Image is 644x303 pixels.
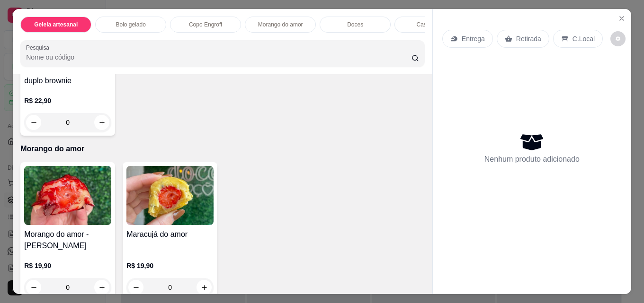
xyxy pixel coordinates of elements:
[34,21,78,28] p: Geleia artesanal
[462,34,485,43] p: Entrega
[116,21,146,28] p: Bolo gelado
[126,229,214,240] h4: Maracujá do amor
[126,261,214,270] p: R$ 19,90
[484,154,580,165] p: Nenhum produto adicionado
[26,43,53,52] label: Pesquisa
[258,21,303,28] p: Morango do amor
[610,31,626,46] button: decrease-product-quantity
[516,34,541,43] p: Retirada
[614,11,629,26] button: Close
[572,34,595,43] p: C.Local
[94,115,109,130] button: increase-product-quantity
[197,280,212,295] button: increase-product-quantity
[417,21,444,28] p: Caseirinho
[347,21,363,28] p: Doces
[128,280,143,295] button: decrease-product-quantity
[24,96,111,105] p: R$ 22,90
[24,64,111,87] h4: Copo da felicidade - duplo brownie
[189,21,223,28] p: Copo Engroff
[26,52,411,62] input: Pesquisa
[26,280,41,295] button: decrease-product-quantity
[26,115,41,130] button: decrease-product-quantity
[20,143,425,155] p: Morango do amor
[24,261,111,270] p: R$ 19,90
[24,229,111,251] h4: Morango do amor - [PERSON_NAME]
[126,166,214,225] img: product-image
[94,280,109,295] button: increase-product-quantity
[24,166,111,225] img: product-image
